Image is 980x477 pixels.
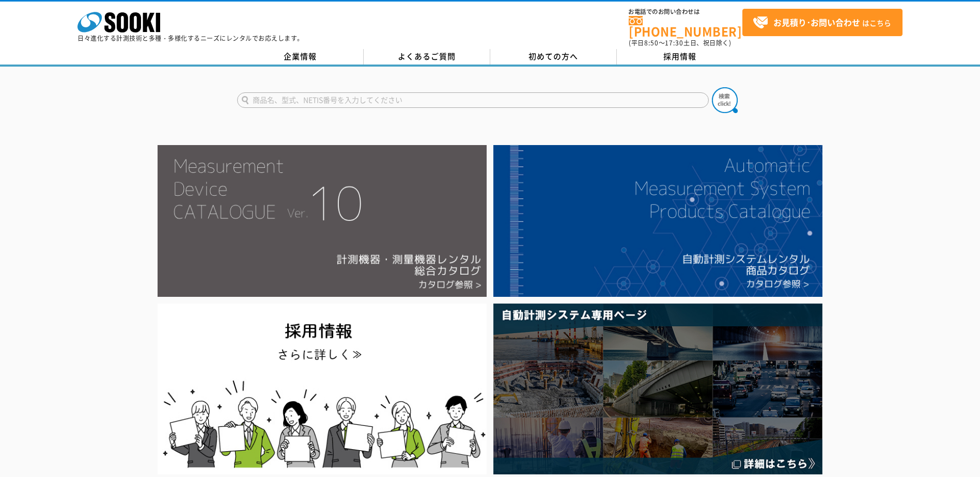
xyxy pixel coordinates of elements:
a: 採用情報 [617,49,743,65]
span: 17:30 [665,38,683,47]
img: Catalog Ver10 [158,145,487,297]
strong: お見積り･お問い合わせ [773,16,860,28]
input: 商品名、型式、NETIS番号を入力してください [237,92,709,108]
a: 初めての方へ [490,49,617,65]
span: 8:50 [644,38,659,47]
img: btn_search.png [712,87,738,113]
img: SOOKI recruit [158,304,487,474]
img: 自動計測システムカタログ [493,145,822,297]
span: (平日 ～ 土日、祝日除く) [629,38,731,47]
span: お電話でのお問い合わせは [629,9,742,15]
span: はこちら [753,15,891,30]
p: 日々進化する計測技術と多種・多様化するニーズにレンタルでお応えします。 [77,35,304,41]
span: 初めての方へ [528,51,578,62]
a: お見積り･お問い合わせはこちら [742,9,903,36]
img: 自動計測システム専用ページ [493,304,822,474]
a: 企業情報 [237,49,364,65]
a: よくあるご質問 [364,49,490,65]
a: [PHONE_NUMBER] [629,16,742,37]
